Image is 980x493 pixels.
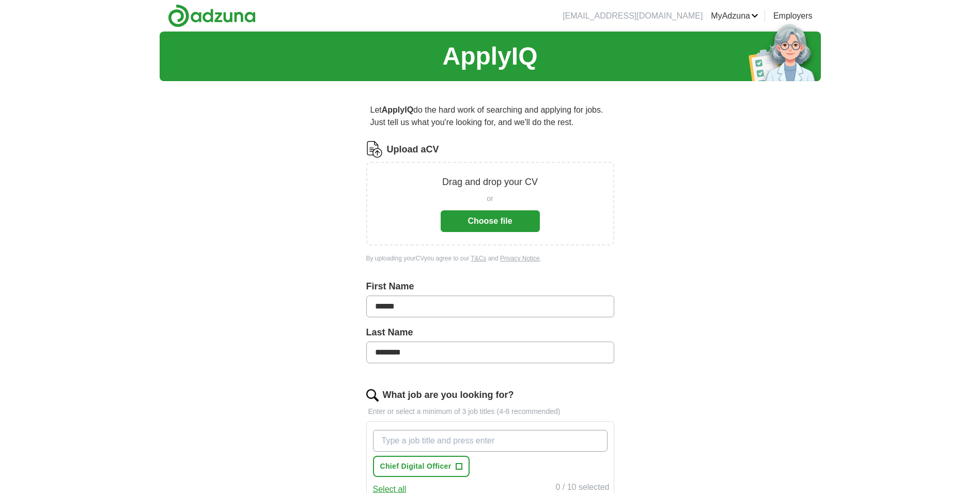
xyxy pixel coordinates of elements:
[711,10,758,22] a: MyAdzuna
[442,38,537,75] h1: ApplyIQ
[487,193,493,204] span: or
[773,10,813,22] a: Employers
[380,461,452,472] span: Chief Digital Officer
[442,175,538,189] p: Drag and drop your CV
[168,4,256,27] img: Adzuna logo
[366,280,614,294] label: First Name
[471,255,486,262] a: T&Cs
[563,10,703,22] li: [EMAIL_ADDRESS][DOMAIN_NAME]
[366,389,379,402] img: search.png
[366,100,614,133] p: Let do the hard work of searching and applying for jobs. Just tell us what you're looking for, an...
[373,430,608,452] input: Type a job title and press enter
[366,141,383,158] img: CV Icon
[441,210,540,232] button: Choose file
[383,388,514,402] label: What job are you looking for?
[366,254,614,263] div: By uploading your CV you agree to our and .
[500,255,540,262] a: Privacy Notice
[387,143,439,157] label: Upload a CV
[366,326,614,340] label: Last Name
[373,456,470,477] button: Chief Digital Officer
[366,406,614,417] p: Enter or select a minimum of 3 job titles (4-8 recommended)
[382,105,413,114] strong: ApplyIQ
